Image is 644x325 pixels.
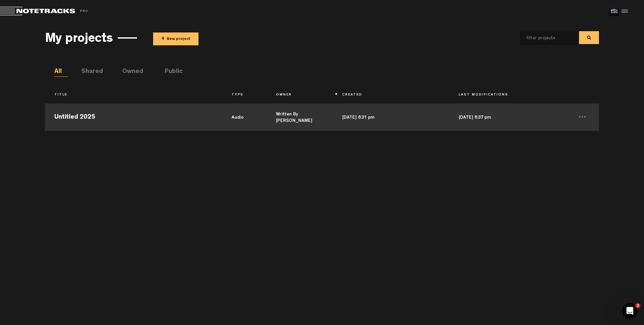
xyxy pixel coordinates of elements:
[54,67,68,77] li: All
[333,90,449,101] th: Created
[635,303,640,308] span: 3
[520,32,567,45] input: filter projects
[333,102,449,131] td: [DATE] 6:31 pm
[222,90,267,101] th: Type
[161,35,165,43] span: +
[267,102,333,131] td: Written By [PERSON_NAME]
[153,32,198,45] button: +New project
[622,303,638,319] iframe: Intercom live chat
[267,90,333,101] th: Owner
[122,67,136,77] li: Owned
[449,90,566,101] th: Last Modifications
[45,102,222,131] td: Untitled 2025
[449,102,566,131] td: [DATE] 6:37 pm
[609,6,619,16] img: ACg8ocKyds8MKy4dpu-nIK-ZHePgZffMhNk-YBXebN-O81xeOtURswA=s96-c
[222,102,267,131] td: audio
[81,67,95,77] li: Shared
[165,67,178,77] li: Public
[566,102,599,131] td: ...
[45,32,113,47] h3: My projects
[45,90,222,101] th: Title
